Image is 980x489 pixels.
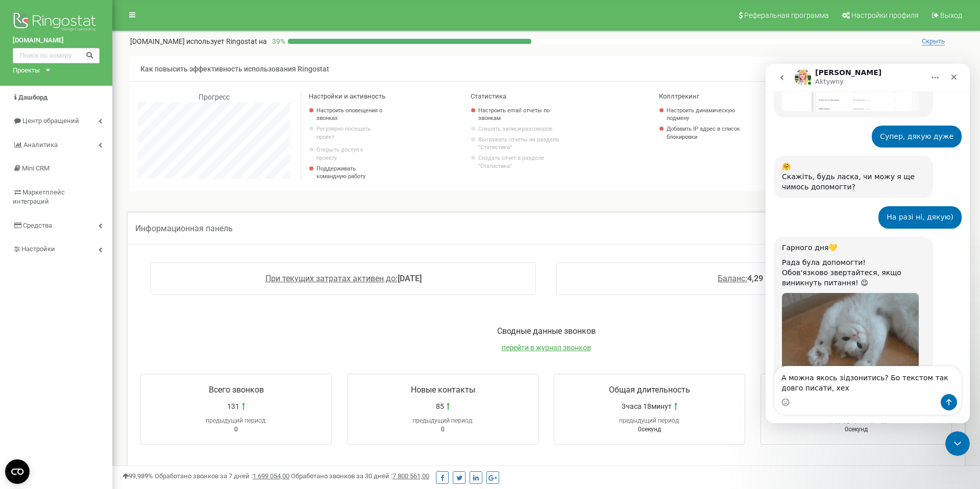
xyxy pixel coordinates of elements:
div: Обов'язково звертайтеся, якщо виникнуть питання! 😉 [16,204,159,224]
span: Скрыть [922,37,945,45]
span: Настройки и активность [309,92,385,100]
span: Как повысить эффективность использования Ringostat [140,65,329,73]
textarea: Napisz wiadomość... [9,303,195,330]
a: перейти в журнал звонков [502,344,591,352]
u: 7 800 561,00 [393,472,429,480]
span: Коллтрекинг [659,92,699,100]
a: Баланс:4,29 EUR [718,274,780,283]
p: Регулярно посещать проект [316,125,385,141]
span: Прогресс [199,93,230,101]
img: Ringostat logo [13,10,100,36]
a: Настроить email отчеты по звонкам [478,107,565,123]
span: 99,989% [122,472,153,480]
span: Маркетплейс интеграций [13,188,65,206]
p: 39 % [267,36,288,46]
span: Аналитика [23,141,58,149]
span: 131 [227,401,239,411]
span: предыдущий период: [619,417,680,424]
a: Настроить динамическую подмену [667,107,746,123]
div: Гарного дня💛Рада була допомогти!Обов'язково звертайтеся, якщо виникнуть питання! 😉 [8,173,167,378]
iframe: Intercom live chat [945,431,970,456]
span: 0секунд [638,426,661,433]
span: 85 [436,401,444,411]
input: Поиск по номеру [13,48,100,63]
span: Статистика [471,92,506,100]
a: Выгружать отчеты из раздела "Статистика" [478,136,565,152]
span: Сводные данные звонков [497,326,596,336]
span: Общая длительность [609,385,690,395]
a: [DOMAIN_NAME] [13,36,100,45]
a: Настроить оповещения о звонках [316,107,385,123]
a: Слушать записи разговоров [478,125,565,133]
div: Проекты [13,66,40,76]
span: Центр обращений [22,117,79,125]
span: предыдущий период: [206,417,267,424]
div: Рада була допомогти! [16,194,159,204]
a: При текущих затратах активен до:[DATE] [265,274,422,283]
span: Реферальная программа [744,11,829,19]
p: Поддерживать командную работу [316,165,385,181]
div: Daria mówi… [8,173,196,386]
span: 0 [234,426,238,433]
span: Дашборд [18,93,47,101]
span: Mini CRM [22,164,50,172]
span: предыдущий период: [826,417,887,424]
button: Wyślij wiadomość… [175,330,191,347]
u: 1 699 054,00 [253,472,289,480]
span: Обработано звонков за 7 дней : [155,472,289,480]
span: 3часа 18минут [622,401,672,411]
a: Открыть доступ к проекту [316,146,385,162]
span: Настройки [21,245,55,253]
button: Open CMP widget [5,459,30,484]
span: 0секунд [845,426,868,433]
span: использует Ringostat на [186,37,267,45]
span: При текущих затратах активен до: [265,274,398,283]
span: предыдущий период: [412,417,474,424]
button: Selektor emotek [16,334,24,343]
span: Выход [940,11,962,19]
div: Гарного дня💛 [16,179,159,189]
span: Информационная панель [135,224,233,233]
span: Всего звонков [209,385,264,395]
a: Добавить IP адрес в список блокировки [667,125,746,141]
span: Обработано звонков за 30 дней : [291,472,429,480]
span: Средства [23,222,52,229]
span: Баланс: [718,274,747,283]
span: Новые контакты [411,385,475,395]
span: Настройки профиля [851,11,919,19]
iframe: Intercom live chat [766,64,970,423]
a: Создать отчет в разделе "Статистика" [478,154,565,170]
span: 0 [441,426,445,433]
p: [DOMAIN_NAME] [130,36,267,46]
